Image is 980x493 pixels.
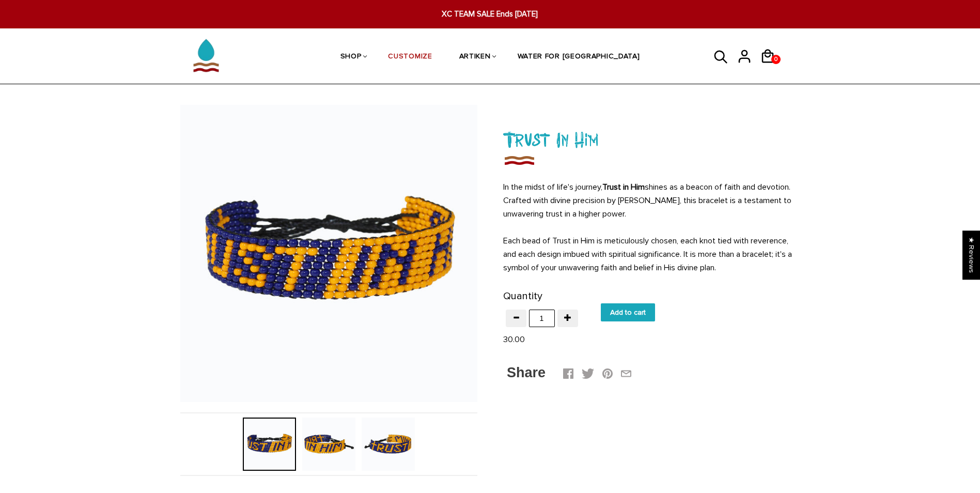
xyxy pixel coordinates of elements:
img: Trust In Him [180,105,477,402]
span: 0 [772,52,780,67]
span: XC TEAM SALE Ends [DATE] [300,8,680,20]
div: Click to open Judge.me floating reviews tab [962,230,980,280]
img: Trust In Him [302,418,355,471]
span: 30.00 [503,334,525,345]
h1: Trust In Him [503,126,800,153]
a: 0 [760,67,783,69]
a: ARTIKEN [459,30,491,85]
p: In the midst of life's journey, shines as a beacon of faith and devotion. Crafted with divine pre... [503,180,800,274]
input: Add to cart [601,303,655,321]
img: Trust In Him [503,153,535,167]
label: Quantity [503,288,542,305]
img: Trust In Him [362,418,415,471]
a: SHOP [340,30,362,85]
span: Share [507,365,546,380]
a: WATER FOR [GEOGRAPHIC_DATA] [518,30,640,85]
strong: Trust in Him [602,182,645,192]
a: CUSTOMIZE [388,30,432,85]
